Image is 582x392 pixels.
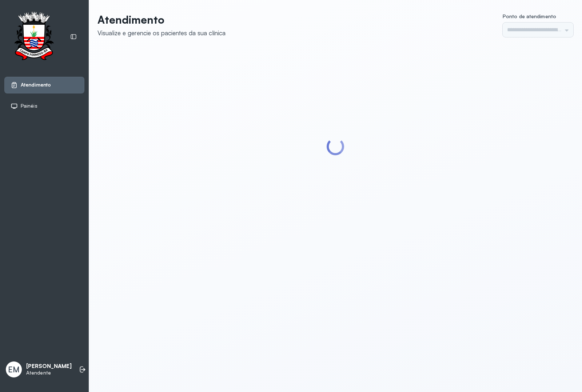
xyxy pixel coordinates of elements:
p: [PERSON_NAME] [26,363,72,370]
a: Atendimento [11,81,78,89]
p: Atendimento [97,13,226,26]
span: Ponto de atendimento [503,13,556,19]
p: Atendente [26,370,72,376]
img: Logotipo do estabelecimento [8,12,60,62]
span: Atendimento [21,82,51,88]
div: Visualize e gerencie os pacientes da sua clínica [97,29,226,37]
span: Painéis [21,103,37,109]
